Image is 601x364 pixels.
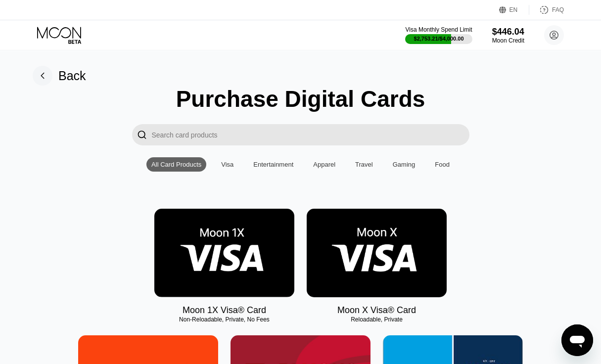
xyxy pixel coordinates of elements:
div: Reloadable, Private [307,316,447,323]
div: Moon 1X Visa® Card [183,305,266,316]
div: Visa Monthly Spend Limit$2,753.21/$4,000.00 [405,26,472,44]
div: Non-Reloadable, Private, No Fees [154,316,294,323]
div: $446.04 [492,27,524,37]
div: EN [499,5,529,15]
div: All Card Products [151,161,201,168]
div:  [137,129,147,140]
div: Moon Credit [492,37,524,44]
div: Food [430,157,455,172]
div: $2,753.21 / $4,000.00 [414,36,464,42]
div: Back [33,66,86,86]
div: Apparel [313,161,335,168]
div: Visa [216,157,238,172]
div: Food [435,161,450,168]
div: Visa [221,161,233,168]
div: Back [58,69,86,83]
div: FAQ [529,5,564,15]
div: All Card Products [146,157,206,172]
div: $446.04Moon Credit [492,27,524,44]
div:  [132,124,152,145]
div: Entertainment [248,157,298,172]
div: Apparel [308,157,340,172]
div: Visa Monthly Spend Limit [405,26,472,33]
div: Moon X Visa® Card [337,305,416,316]
div: FAQ [552,6,564,13]
input: Search card products [152,124,469,145]
iframe: Button to launch messaging window [561,324,593,356]
div: Travel [355,161,373,168]
div: Travel [350,157,378,172]
div: Purchase Digital Cards [176,86,425,112]
div: EN [509,6,518,13]
div: Gaming [388,157,420,172]
div: Gaming [393,161,416,168]
div: Entertainment [253,161,293,168]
